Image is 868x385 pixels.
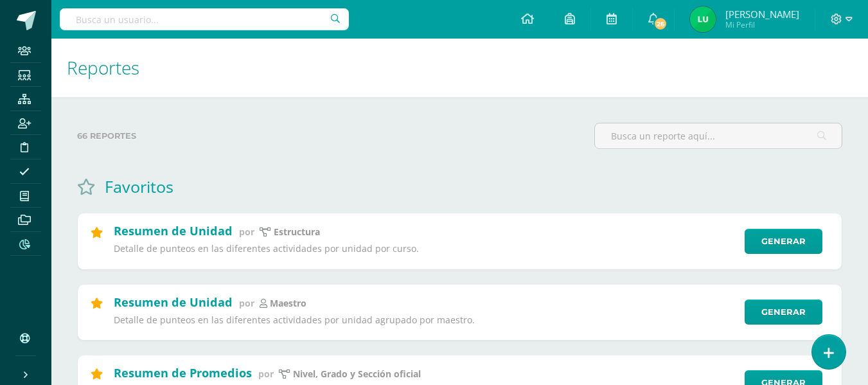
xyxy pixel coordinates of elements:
label: 66 reportes [77,123,584,149]
span: por [239,297,254,309]
img: 54682bb00531784ef96ee9fbfedce966.png [690,6,716,32]
input: Busca un usuario... [60,8,349,30]
h1: Favoritos [105,175,173,197]
p: Detalle de punteos en las diferentes actividades por unidad por curso. [114,243,736,255]
p: maestro [270,298,306,309]
h2: Resumen de Unidad [114,294,233,310]
span: [PERSON_NAME] [725,8,799,21]
span: 26 [653,17,668,31]
h2: Resumen de Promedios [114,365,252,381]
span: Mi Perfil [725,19,799,30]
p: Nivel, Grado y Sección oficial [293,368,421,380]
a: Generar [745,300,822,325]
span: por [239,226,254,238]
p: estructura [274,226,320,238]
span: Reportes [67,55,139,80]
p: Detalle de punteos en las diferentes actividades por unidad agrupado por maestro. [114,314,736,326]
h2: Resumen de Unidad [114,223,233,238]
input: Busca un reporte aquí... [595,123,842,148]
a: Generar [745,229,822,254]
span: por [258,368,274,380]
